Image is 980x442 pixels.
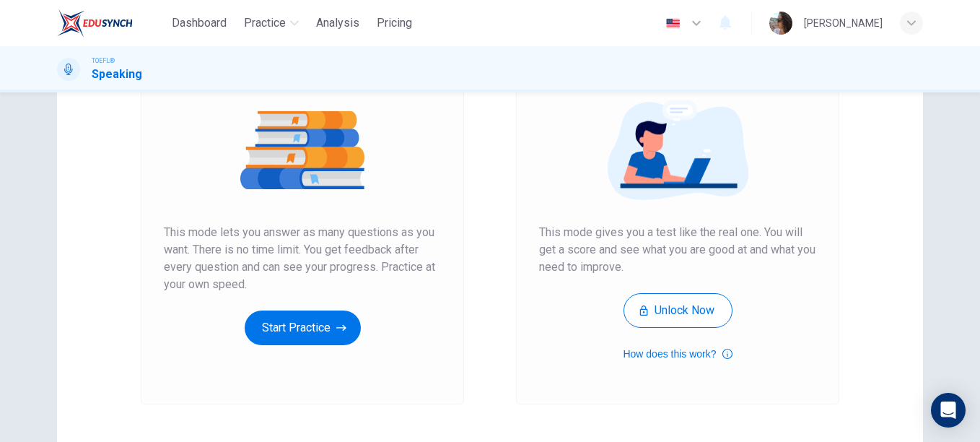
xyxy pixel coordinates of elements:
span: This mode lets you answer as many questions as you want. There is no time limit. You get feedback... [164,224,441,293]
a: EduSynch logo [57,9,166,38]
h1: Speaking [92,66,142,83]
button: Dashboard [166,10,232,36]
button: How does this work? [623,345,732,363]
img: en [664,18,682,29]
button: Start Practice [245,311,361,345]
img: Profile picture [769,12,792,35]
span: Analysis [316,14,359,32]
div: Open Intercom Messenger [931,393,966,428]
button: Pricing [371,10,418,36]
span: TOEFL® [92,56,115,66]
span: Dashboard [172,14,227,32]
div: [PERSON_NAME] [804,14,883,32]
button: Unlock Now [624,293,732,328]
span: Practice [244,14,286,32]
img: EduSynch logo [57,9,133,38]
span: Pricing [377,14,412,32]
button: Analysis [310,10,365,36]
button: Practice [238,10,305,36]
span: This mode gives you a test like the real one. You will get a score and see what you are good at a... [539,224,816,276]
